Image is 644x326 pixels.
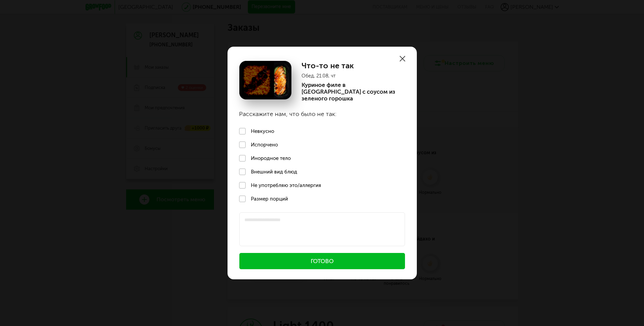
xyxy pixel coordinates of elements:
[302,81,405,102] p: Куриное филе в [GEOGRAPHIC_DATA] с соусом из зеленого горошка
[302,61,405,70] h1: Что-то не так
[228,165,417,179] label: Внешний вид блюд
[228,102,417,124] h3: Расскажите нам, что было не так:
[239,253,405,269] button: Готово
[239,61,292,99] img: Куриное филе в глазури с соусом из зеленого горошка
[228,179,417,192] label: Не употребляю это/аллергия
[228,152,417,165] label: Инородное тело
[228,138,417,152] label: Испорчено
[228,192,417,206] label: Размер порций
[302,73,405,79] p: Обед, 21.08, чт
[228,124,417,138] label: Невкусно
